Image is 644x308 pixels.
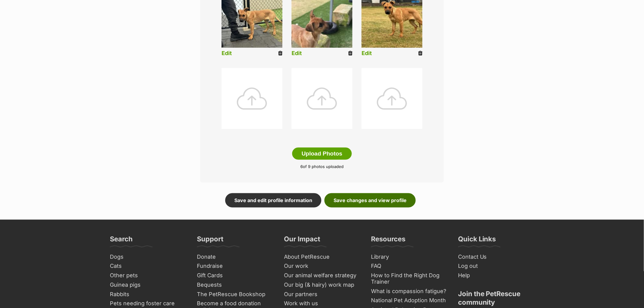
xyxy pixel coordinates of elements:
[194,281,275,290] a: Bequests
[371,235,405,247] h3: Resources
[194,290,275,299] a: The PetRescue Bookshop
[369,271,450,287] a: How to Find the Right Dog Trainer
[292,50,302,57] a: Edit
[222,50,232,57] a: Edit
[282,290,362,299] a: Our partners
[197,235,223,247] h3: Support
[194,262,275,271] a: Fundraise
[369,262,450,271] a: FAQ
[107,281,188,290] a: Guinea pigs
[369,287,450,296] a: What is compassion fatigue?
[107,262,188,271] a: Cats
[282,253,362,262] a: About PetRescue
[369,253,450,262] a: Library
[110,235,133,247] h3: Search
[324,193,416,207] a: Save changes and view profile
[369,296,450,306] a: National Pet Adoption Month
[456,271,537,281] a: Help
[300,164,303,169] span: 6
[107,253,188,262] a: Dogs
[458,235,496,247] h3: Quick Links
[284,235,320,247] h3: Our Impact
[107,271,188,281] a: Other pets
[194,253,275,262] a: Donate
[362,50,372,57] a: Edit
[456,262,537,271] a: Log out
[209,164,435,170] p: of 9 photos uploaded
[282,281,362,290] a: Our big (& hairy) work map
[194,271,275,281] a: Gift Cards
[107,290,188,299] a: Rabbits
[282,271,362,281] a: Our animal welfare strategy
[282,262,362,271] a: Our work
[292,148,352,160] button: Upload Photos
[225,193,321,207] a: Save and edit profile information
[456,253,537,262] a: Contact Us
